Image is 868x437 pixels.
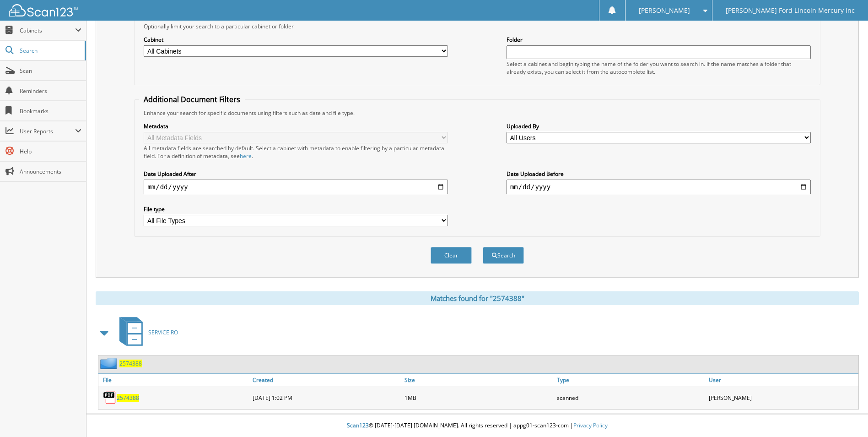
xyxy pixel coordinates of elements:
[20,67,81,75] span: Scan
[20,27,75,34] span: Cabinets
[119,360,142,367] a: 2574388
[20,47,80,55] span: Search
[20,147,81,155] span: Help
[86,415,868,437] div: © [DATE]-[DATE] [DOMAIN_NAME]. All rights reserved | appg01-scan123-com |
[20,127,75,135] span: User Reports
[139,22,815,30] div: Optionally limit your search to a particular cabinet or folder
[250,388,402,407] div: [DATE] 1:02 PM
[9,4,78,16] img: scan123-logo-white.svg
[250,374,402,386] a: Created
[483,247,524,264] button: Search
[144,36,448,44] label: Cabinet
[144,122,448,130] label: Metadata
[555,388,706,407] div: scanned
[507,122,811,130] label: Uploaded By
[144,144,448,160] div: All metadata fields are searched by default. Select a cabinet with metadata to enable filtering b...
[240,152,252,160] a: here
[139,94,245,104] legend: Additional Document Filters
[726,8,855,13] span: [PERSON_NAME] Ford Lincoln Mercury inc
[507,60,811,76] div: Select a cabinet and begin typing the name of the folder you want to search in. If the name match...
[822,393,868,437] iframe: Chat Widget
[100,358,119,369] img: folder2.png
[144,205,448,213] label: File type
[507,180,811,194] input: end
[139,109,815,117] div: Enhance your search for specific documents using filters such as date and file type.
[98,374,250,386] a: File
[402,388,554,407] div: 1MB
[117,394,139,402] a: 2574388
[20,87,81,95] span: Reminders
[706,374,858,386] a: User
[144,180,448,194] input: start
[573,421,608,429] a: Privacy Policy
[114,314,178,350] a: SERVICE RO
[555,374,706,386] a: Type
[507,36,811,44] label: Folder
[20,168,81,175] span: Announcements
[402,374,554,386] a: Size
[20,107,81,115] span: Bookmarks
[144,170,448,178] label: Date Uploaded After
[431,247,472,264] button: Clear
[639,8,690,13] span: [PERSON_NAME]
[507,170,811,178] label: Date Uploaded Before
[103,391,117,404] img: PDF.png
[148,328,178,336] span: SERVICE RO
[96,291,859,305] div: Matches found for "2574388"
[706,388,858,407] div: [PERSON_NAME]
[347,421,369,429] span: Scan123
